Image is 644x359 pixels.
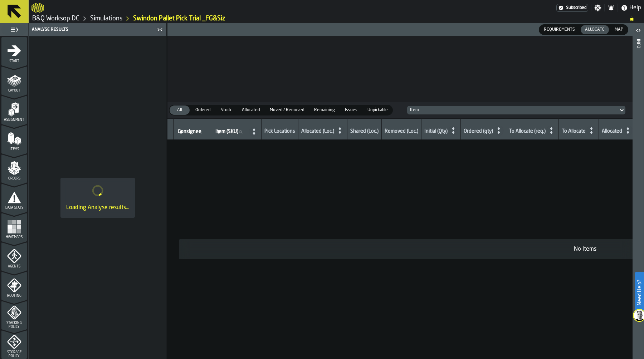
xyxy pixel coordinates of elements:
label: button-toggle-Notifications [605,4,618,11]
li: menu Items [1,125,27,153]
span: Layout [1,89,27,93]
div: To Allocate (req.) [509,128,546,136]
div: thumb [540,25,579,34]
div: thumb [238,105,264,115]
div: Initial (Qty) [424,128,448,136]
input: label [176,127,208,137]
header: Analyse Results [29,23,166,36]
label: button-switch-multi-Issues [340,105,362,115]
span: Orders [1,177,27,181]
div: thumb [341,105,362,115]
label: button-toggle-Settings [591,4,604,11]
span: Stacking Policy [1,321,27,329]
label: button-switch-multi-All [169,105,190,115]
span: Agents [1,265,27,269]
label: button-toggle-Toggle Full Menu [1,25,27,35]
div: thumb [363,105,392,115]
input: label [214,127,248,137]
label: button-toggle-Help [618,4,644,12]
label: button-switch-multi-Unpickable [362,105,393,115]
li: menu Storage Policy [1,330,27,359]
a: link-to-/wh/i/15c7d959-c638-4b83-a22d-531b306f71a1 [90,15,122,23]
li: menu Stacking Policy [1,301,27,329]
span: Allocated [239,107,263,113]
div: thumb [310,105,339,115]
span: Help [629,4,641,12]
li: menu Assignment [1,95,27,124]
span: Stock [218,107,235,113]
li: menu Data Stats [1,183,27,212]
li: menu Layout [1,66,27,95]
div: Analyse Results [30,27,155,32]
span: All [171,107,188,113]
div: Allocated [602,128,622,136]
label: button-switch-multi-Requirements [539,24,580,35]
div: thumb [265,105,308,115]
label: button-switch-multi-Stock [215,105,237,115]
div: Menu Subscription [556,4,588,12]
div: Ordered (qty) [464,128,493,136]
span: Items [1,147,27,151]
label: button-switch-multi-Allocated [237,105,265,115]
div: thumb [170,105,190,115]
a: link-to-/wh/i/15c7d959-c638-4b83-a22d-531b306f71a1 [32,15,79,23]
a: link-to-/wh/i/15c7d959-c638-4b83-a22d-531b306f71a1/simulations/12084d56-7088-437c-a6f9-acbf2d3f60a0 [133,15,225,23]
label: button-switch-multi-Allocate [580,24,610,35]
span: Routing [1,294,27,298]
span: Remaining [311,107,338,113]
span: Assignment [1,118,27,122]
div: To Allocate [562,128,586,136]
div: DropdownMenuValue-item [410,108,615,113]
div: thumb [581,25,609,34]
span: Unpickable [365,107,391,113]
span: label [178,129,201,134]
li: menu Start [1,37,27,65]
li: menu Orders [1,154,27,183]
span: Map [612,26,626,33]
div: Allocated (Loc.) [301,128,334,136]
li: menu Routing [1,271,27,300]
div: thumb [610,25,628,34]
span: Issues [342,107,360,113]
div: Removed (Loc.) [385,128,418,136]
span: Subscribed [566,5,586,10]
header: Info [633,23,644,359]
a: link-to-/wh/i/15c7d959-c638-4b83-a22d-531b306f71a1/settings/billing [556,4,588,12]
span: Moved / Removed [267,107,307,113]
span: Storage Policy [1,350,27,358]
li: menu Heatmaps [1,213,27,241]
label: button-switch-multi-Ordered [190,105,215,115]
span: Start [1,59,27,63]
span: Ordered [192,107,213,113]
div: thumb [191,105,215,115]
a: logo-header [31,1,44,14]
label: button-switch-multi-Remaining [309,105,340,115]
span: Data Stats [1,206,27,210]
label: button-toggle-Close me [155,25,165,34]
nav: Breadcrumb [31,14,641,23]
div: Info [636,38,641,357]
div: Pick Locations [264,128,295,136]
li: menu Agents [1,242,27,271]
div: thumb [216,105,236,115]
div: Shared (Loc.) [350,128,379,136]
div: Loading Analyse results... [66,203,129,212]
span: Requirements [541,26,578,33]
span: label [215,129,238,134]
label: Need Help? [635,272,643,313]
label: button-switch-multi-Map [610,24,628,35]
div: DropdownMenuValue-item [404,106,628,114]
span: Heatmaps [1,235,27,239]
label: button-switch-multi-Moved / Removed [265,105,309,115]
label: button-toggle-Open [633,25,643,38]
span: Allocate [582,26,608,33]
